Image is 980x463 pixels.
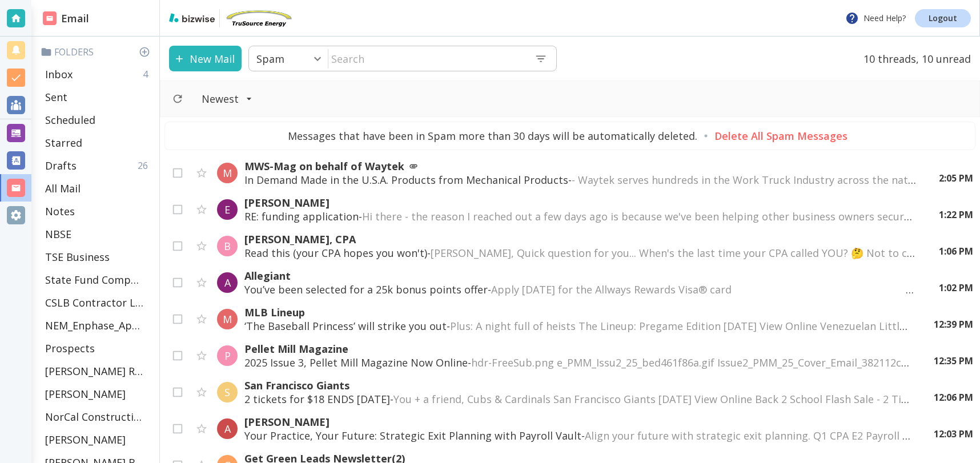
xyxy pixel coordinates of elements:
button: Refresh [167,88,188,109]
p: Messages that have been in Spam more than 30 days will be automatically deleted. [288,129,697,143]
p: Your Practice, Your Future: Strategic Exit Planning with Payroll Vault - [244,429,911,442]
p: NEM_Enphase_Applications [45,319,143,332]
div: [PERSON_NAME] [41,428,155,451]
p: 2025 Issue 3, Pellet Mill Magazine Now Online - [244,356,911,369]
p: Inbox [45,67,73,81]
p: Spam [256,52,284,66]
p: 4 [143,68,152,80]
p: Notes [45,204,75,218]
p: In Demand Made in the U.S.A. Products from Mechanical Products - [244,173,916,187]
button: Filter [190,86,264,111]
a: Logout [915,9,971,27]
p: B [224,239,231,253]
p: [PERSON_NAME], CPA [244,232,916,246]
p: 12:06 PM [934,391,973,404]
p: Logout [929,14,957,22]
input: Search [328,47,525,70]
p: A [224,422,231,436]
p: TSE Business [45,250,110,264]
p: E [224,203,230,216]
p: 1:02 PM [939,281,973,294]
img: bizwise [169,13,215,22]
div: Starred [41,131,155,154]
p: S [224,385,230,399]
p: Folders [41,46,155,58]
p: 12:35 PM [934,355,973,367]
div: Scheduled [41,108,155,131]
p: 2 tickets for $18 ENDS [DATE] - [244,392,911,406]
p: A [224,276,231,289]
p: 12:39 PM [934,318,973,331]
p: You’ve been selected for a 25k bonus points offer - [244,283,916,296]
div: State Fund Compensation [41,268,155,291]
p: M [223,166,232,180]
p: M [223,312,232,326]
img: DashboardSidebarEmail.svg [43,11,57,25]
p: Prospects [45,341,95,355]
p: NorCal Construction [45,410,143,424]
p: All Mail [45,182,81,195]
div: [PERSON_NAME] Residence [41,360,155,383]
p: State Fund Compensation [45,273,143,287]
img: TruSource Energy, Inc. [224,9,293,27]
p: 1:22 PM [939,208,973,221]
div: Sent [41,86,155,108]
p: 1:06 PM [939,245,973,257]
p: [PERSON_NAME] Residence [45,364,143,378]
p: RE: funding application - [244,210,916,223]
p: 10 threads, 10 unread [857,46,971,71]
p: Delete All Spam Messages [714,129,848,143]
p: MLB Lineup [244,305,911,319]
h2: Email [43,11,89,26]
div: All Mail [41,177,155,200]
div: Prospects [41,337,155,360]
p: Allegiant [244,269,916,283]
p: Pellet Mill Magazine [244,342,911,356]
p: [PERSON_NAME] [244,415,911,429]
button: New Mail [169,46,242,71]
p: Scheduled [45,113,95,127]
div: NEM_Enphase_Applications [41,314,155,337]
p: ‘The Baseball Princess’ will strike you out - [244,319,911,333]
p: [PERSON_NAME] [45,387,126,401]
div: NBSE [41,223,155,245]
p: [PERSON_NAME] [244,196,916,210]
div: Notes [41,200,155,223]
p: Starred [45,136,82,150]
button: Delete All Spam Messages [710,124,852,147]
p: [PERSON_NAME] [45,433,126,446]
p: Read this (your CPA hopes you won't) - [244,246,916,260]
p: 26 [138,159,152,172]
p: 12:03 PM [934,428,973,440]
span: Apply [DATE] for the Allways Rewards Visa® card ‌ ‌ ‌ ‌ ‌ ‌ ‌ ‌ ‌ ‌ ‌ ‌ ‌ ‌ ‌ ‌ ‌ ‌ ‌ ‌ ‌ ‌ ‌ ‌ ‌... [491,283,951,296]
p: CSLB Contractor License [45,296,143,309]
p: 2:05 PM [939,172,973,184]
p: P [224,349,231,363]
p: NBSE [45,227,71,241]
p: MWS-Mag on behalf of Waytek [244,159,916,173]
p: Drafts [45,159,77,172]
div: TSE Business [41,245,155,268]
div: NorCal Construction [41,405,155,428]
p: Need Help? [845,11,906,25]
div: Inbox4 [41,63,155,86]
p: Sent [45,90,67,104]
div: CSLB Contractor License [41,291,155,314]
div: [PERSON_NAME] [41,383,155,405]
div: Drafts26 [41,154,155,177]
p: San Francisco Giants [244,379,911,392]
